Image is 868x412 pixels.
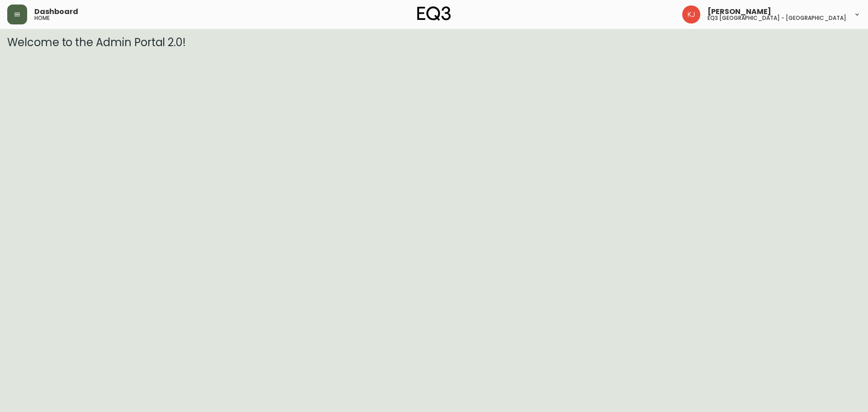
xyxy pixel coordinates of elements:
img: logo [417,6,451,21]
h3: Welcome to the Admin Portal 2.0! [7,36,861,49]
h5: home [34,15,50,21]
img: 24a625d34e264d2520941288c4a55f8e [682,5,700,24]
span: [PERSON_NAME] [708,8,771,15]
h5: eq3 [GEOGRAPHIC_DATA] - [GEOGRAPHIC_DATA] [708,15,846,21]
span: Dashboard [34,8,78,15]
